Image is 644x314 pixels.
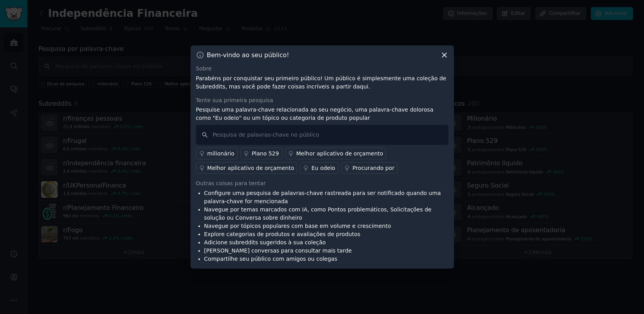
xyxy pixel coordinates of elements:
[204,247,352,254] font: [PERSON_NAME] conversas para consultar mais tarde
[352,165,394,171] font: Procurando por
[196,75,446,90] font: Parabéns por conquistar seu primeiro público! Um público é simplesmente uma coleção de Subreddits...
[341,162,397,174] a: Procurando por
[204,231,361,237] font: Explore categorias de produtos e avaliações de produtos
[204,190,441,204] font: Configure uma pesquisa de palavras-chave rastreada para ser notificado quando uma palavra-chave f...
[196,180,266,186] font: Outras coisas para tentar
[204,223,391,229] font: Navegue por tópicos populares com base em volume e crescimento
[196,125,448,145] input: Pesquisa de palavras-chave no público
[204,256,337,262] font: Compartilhe seu público com amigos ou colegas
[204,206,432,221] font: Navegue por temas marcados com IA, como Pontos problemáticos, Solicitações de solução ou Conversa...
[207,150,235,157] font: milionário
[196,106,434,121] font: Pesquise uma palavra-chave relacionada ao seu negócio, uma palavra-chave dolorosa como "Eu odeio"...
[300,162,338,174] a: Eu odeio
[311,165,335,171] font: Eu odeio
[196,65,212,72] font: Sobre
[296,150,383,157] font: Melhor aplicativo de orçamento
[204,239,326,245] font: Adicione subreddits sugeridos à sua coleção
[196,97,273,103] font: Tente sua primeira pesquisa
[207,165,294,171] font: Melhor aplicativo de orçamento
[207,51,289,59] font: Bem-vindo ao seu público!
[285,148,386,159] a: Melhor aplicativo de orçamento
[252,150,279,157] font: Plano 529
[196,148,238,159] a: milionário
[240,148,282,159] a: Plano 529
[196,162,298,174] a: Melhor aplicativo de orçamento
